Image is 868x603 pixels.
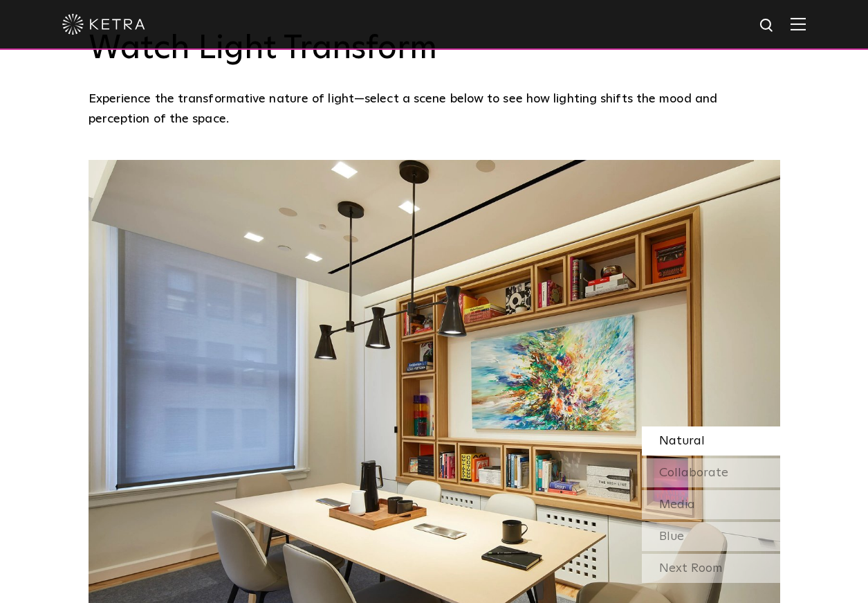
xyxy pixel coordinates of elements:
[659,530,684,543] span: Blue
[791,17,806,30] img: Hamburger%20Nav.svg
[659,435,705,447] span: Natural
[659,498,695,511] span: Media
[642,554,780,583] div: Next Room
[759,17,776,35] img: search icon
[659,467,728,479] span: Collaborate
[62,14,145,35] img: ketra-logo-2019-white
[89,89,773,129] p: Experience the transformative nature of light—select a scene below to see how lighting shifts the...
